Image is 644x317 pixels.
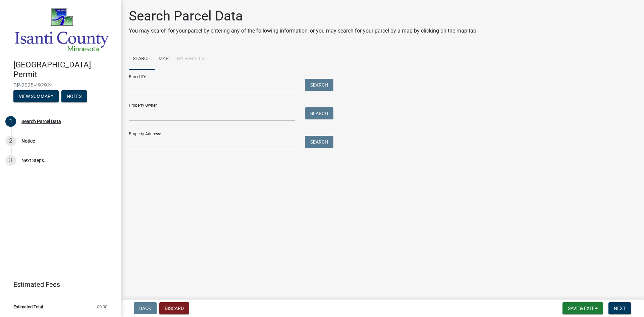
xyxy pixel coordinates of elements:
h1: Search Parcel Data [129,8,478,24]
a: Search [129,48,155,70]
img: Isanti County, Minnesota [13,7,110,53]
button: View Summary [13,90,59,102]
button: Discard [159,302,189,314]
span: Next [614,306,626,311]
wm-modal-confirm: Notes [61,94,87,99]
button: Search [305,107,333,119]
button: Search [305,79,333,91]
h4: [GEOGRAPHIC_DATA] Permit [13,60,115,80]
div: Search Parcel Data [21,119,61,124]
div: 1 [5,116,16,127]
wm-modal-confirm: Summary [13,94,59,99]
a: Estimated Fees [5,278,110,291]
span: Back [139,306,151,311]
button: Next [608,302,631,314]
div: 3 [5,155,16,166]
div: 2 [5,136,16,146]
button: Notes [61,90,87,102]
button: Search [305,136,333,148]
span: BP-2025-492924 [13,82,107,89]
div: Notice [21,139,35,143]
span: Estimated Total [13,305,43,309]
button: Save & Exit [562,302,603,314]
p: You may search for your parcel by entering any of the following information, or you may search fo... [129,27,478,35]
a: Map [155,48,173,70]
span: $0.00 [97,305,107,309]
button: Back [134,302,157,314]
span: Save & Exit [568,306,594,311]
